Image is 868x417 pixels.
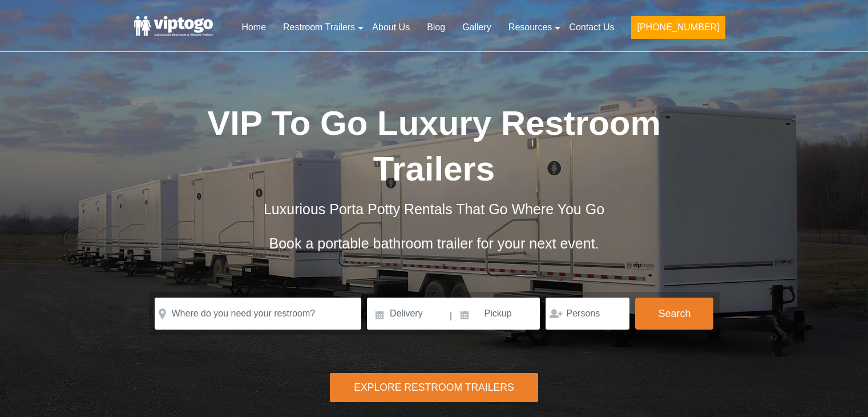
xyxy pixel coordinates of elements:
input: Where do you need your restroom? [155,298,361,330]
span: | [450,298,452,334]
a: Home [233,15,274,40]
input: Pickup [454,298,540,330]
input: Persons [546,298,629,330]
a: [PHONE_NUMBER] [623,15,733,46]
span: Book a portable bathroom trailer for your next event. [269,235,599,251]
a: Contact Us [560,15,623,40]
a: Gallery [454,15,500,40]
span: Luxurious Porta Potty Rentals That Go Where You Go [264,201,604,217]
span: VIP To Go Luxury Restroom Trailers [207,104,661,188]
a: About Us [364,15,418,40]
a: Restroom Trailers [274,15,364,40]
button: Search [635,298,713,330]
div: Explore Restroom Trailers [330,373,538,402]
input: Delivery [367,298,449,330]
button: [PHONE_NUMBER] [631,16,725,39]
a: Blog [418,15,454,40]
a: Resources [500,15,560,40]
